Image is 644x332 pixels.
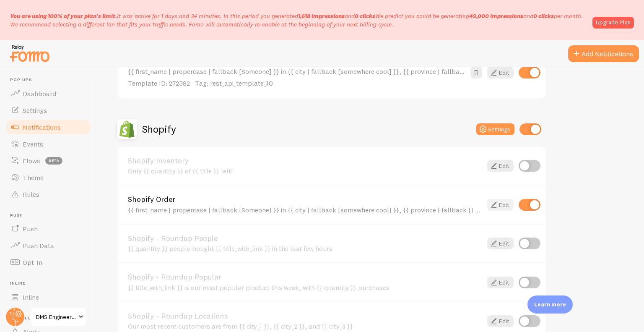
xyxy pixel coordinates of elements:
[128,273,482,281] a: Shopify - Roundup Popular
[23,123,61,131] span: Notifications
[23,225,38,233] span: Push
[5,254,91,271] a: Opt-In
[534,301,566,308] p: Learn more
[128,167,482,175] div: Only {{ quantity }} of {{ title }} left!
[128,68,465,88] div: {{ first_name | propercase | fallback [Someone] }} in {{ city | fallback [somewhere cool] }}, {{ ...
[487,67,514,78] a: Edit
[469,12,523,20] b: 49,000 impressions
[5,169,91,186] a: Theme
[128,157,482,165] a: Shopify Inventory
[128,284,482,291] div: {{ title_with_link }} is our most popular product this week, with {{ quantity }} purchases
[5,289,91,306] a: Inline
[23,140,43,148] span: Events
[128,322,482,330] div: Our most recent customers are from {{ city_1 }}, {{ city_2 }}, and {{ city_3 }}
[298,12,375,20] span: and
[23,293,39,301] span: Inline
[592,17,634,29] a: Upgrade Plan
[10,12,117,20] span: You are using 100% of your plan's limit.
[5,220,91,237] a: Push
[5,136,91,152] a: Events
[36,312,76,322] span: DMS Engineering
[128,206,482,214] div: {{ first_name | propercase | fallback [Someone] }} in {{ city | fallback [somewhere cool] }}, {{ ...
[476,123,514,135] button: Settings
[10,281,91,286] span: Inline
[487,160,514,172] a: Edit
[5,237,91,254] a: Push Data
[10,12,587,29] p: It was active for 1 days and 34 minutes. In this period you generated We predict you could be gen...
[195,79,273,87] span: Tag: rest_api_template_10
[45,157,62,165] span: beta
[23,157,40,165] span: Flows
[5,119,91,136] a: Notifications
[5,85,91,102] a: Dashboard
[298,12,345,20] b: 1,618 impressions
[355,12,375,20] b: 0 clicks
[533,12,554,20] b: 0 clicks
[128,196,482,203] a: Shopify Order
[23,173,44,182] span: Theme
[487,238,514,249] a: Edit
[23,258,42,267] span: Opt-In
[128,235,482,242] a: Shopify - Roundup People
[23,89,56,98] span: Dashboard
[128,312,482,320] a: Shopify - Roundup Locations
[23,190,39,199] span: Rules
[469,12,554,20] span: and
[128,79,190,87] span: Template ID: 272582
[5,186,91,203] a: Rules
[10,213,91,218] span: Push
[5,102,91,119] a: Settings
[117,119,137,139] img: Shopify
[527,295,573,314] div: Learn more
[10,77,91,83] span: Pop-ups
[5,152,91,169] a: Flows beta
[142,123,176,136] h2: Shopify
[487,277,514,288] a: Edit
[9,42,51,64] img: fomo-relay-logo-orange.svg
[23,106,47,115] span: Settings
[30,307,87,327] a: DMS Engineering
[23,241,54,250] span: Push Data
[487,199,514,211] a: Edit
[487,315,514,327] a: Edit
[128,245,482,252] div: {{ quantity }} people bought {{ title_with_link }} in the last few hours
